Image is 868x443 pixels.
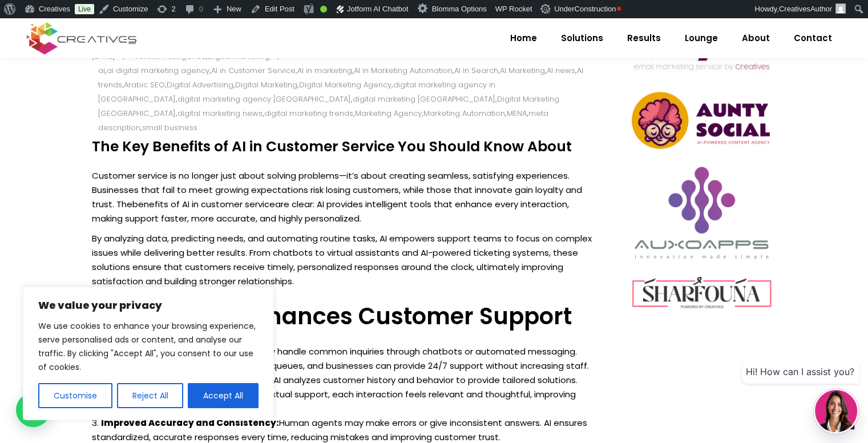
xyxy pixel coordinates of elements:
img: Creatives | The Key Benefits of AI in Customer Service You Should Know About [835,3,846,14]
a: AI Marketing [500,65,545,76]
a: Digital Advertising [167,79,233,90]
a: small business [142,122,197,133]
a: Digital Marketing [208,51,270,62]
a: Marketing Automation [423,108,505,119]
a: Results [615,23,673,53]
a: About [730,23,782,53]
strong: Improved Accuracy and Consistency: [101,417,279,429]
a: Digital Marketing Agency [299,79,391,90]
a: Solutions [549,23,615,53]
a: Digital Marketing [GEOGRAPHIC_DATA] [98,94,559,119]
img: Creatives | The Key Benefits of AI in Customer Service You Should Know About [627,88,777,153]
a: Marketing Agency [355,108,422,119]
a: Lounge [673,23,730,53]
a: AI in Marketing Automation [354,65,453,76]
a: ai [98,65,105,76]
span: About [742,23,770,53]
p: We value your privacy [38,299,259,312]
img: agent [815,390,857,432]
a: Home [498,23,549,53]
img: Creatives [24,21,139,56]
a: digital marketing trends [264,108,353,119]
div: WhatsApp contact [16,393,50,427]
button: Accept All [188,383,259,408]
a: benefits of AI in customer service [132,198,275,210]
button: Customise [38,383,112,408]
div: Good [320,6,327,13]
h3: Top Ways AI Enhances Customer Support [92,303,599,330]
a: AI in marketing [297,65,352,76]
p: We use cookies to enhance your browsing experience, serve personalised ads or content, and analys... [38,319,259,374]
button: Reject All [117,383,184,408]
li: AI can instantly handle common inquiries through chatbots or automated messaging. Customers no lo... [92,344,599,373]
span: Solutions [561,23,603,53]
a: Artificial Intelligence [132,51,206,62]
a: Contact [782,23,844,53]
span: Home [510,23,537,53]
a: Live [75,4,94,14]
li: AI analyzes customer history and behavior to provide tailored solutions. From product recommendat... [92,373,599,416]
a: AI in Search [454,65,498,76]
a: digital marketing agency in [GEOGRAPHIC_DATA] [98,79,495,104]
h4: The Key Benefits of AI in Customer Service You Should Know About [92,138,599,155]
img: Creatives | The Key Benefits of AI in Customer Service You Should Know About [627,272,777,314]
a: [DATE] [92,51,115,62]
a: digital marketing agency [GEOGRAPHIC_DATA] [177,94,351,104]
div: Hi! How can I assist you? [741,360,859,384]
div: , , , , , , , , , , , , , , , , , , , , , , , [98,63,591,135]
span: Contact [794,23,832,53]
span: CreativesAuthor [779,5,832,13]
span: Results [627,23,661,53]
a: meta description [98,108,548,133]
a: Arabic SEO [124,79,165,90]
a: AI trends [98,65,583,90]
a: MENA [507,108,527,119]
img: Creatives | The Key Benefits of AI in Customer Service You Should Know About [540,4,552,14]
a: AI in Customer Service [211,65,296,76]
div: We value your privacy [23,287,274,420]
a: Digital Marketing [235,79,297,90]
a: ai digital marketing agency [107,65,209,76]
span: Lounge [685,23,718,53]
p: Customer service is no longer just about solving problems—it’s about creating seamless, satisfyin... [92,168,599,225]
a: AI news [547,65,575,76]
p: By analyzing data, predicting needs, and automating routine tasks, AI empowers support teams to f... [92,231,599,288]
img: Creatives | The Key Benefits of AI in Customer Service You Should Know About [627,159,777,266]
a: digital marketing [GEOGRAPHIC_DATA] [353,94,495,104]
a: digital marketing news [177,108,263,119]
